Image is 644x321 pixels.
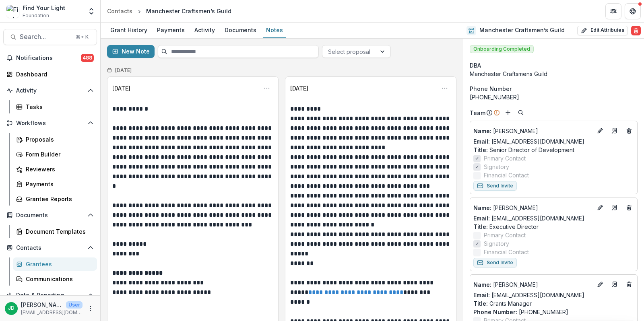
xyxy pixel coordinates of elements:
button: Partners [605,3,621,19]
span: Documents [16,212,84,219]
span: Search... [20,33,71,41]
a: Reviewers [13,163,97,176]
a: Name: [PERSON_NAME] [473,280,592,289]
span: Title : [473,146,488,153]
a: Go to contact [608,278,621,291]
a: Notes [263,23,286,38]
p: [PERSON_NAME] [473,204,592,212]
div: Grant History [107,24,151,36]
h2: Manchester Craftsmen’s Guild [479,27,565,34]
span: Signatory [484,239,509,248]
div: [DATE] [112,84,130,93]
a: Documents [221,23,260,38]
a: Dashboard [3,68,97,81]
p: [PERSON_NAME] [21,300,63,309]
div: Communications [26,275,91,283]
button: Delete [631,26,641,35]
a: Contacts [104,5,136,17]
p: Grants Manager [473,299,634,308]
a: Go to contact [608,201,621,214]
div: Payments [154,24,188,36]
span: Name : [473,281,491,288]
span: Workflows [16,120,84,127]
div: Payments [26,180,91,188]
span: Financial Contact [484,171,529,179]
span: DBA [470,61,481,70]
p: [EMAIL_ADDRESS][DOMAIN_NAME] [21,309,83,316]
a: Activity [191,23,218,38]
p: [PERSON_NAME] [473,280,592,289]
p: User [66,301,83,309]
span: Phone Number [470,84,512,93]
button: New Note [107,45,155,58]
a: Grantees [13,257,97,271]
button: Open Contacts [3,241,97,254]
button: Options [260,82,273,95]
p: Executive Director [473,222,634,231]
button: Edit [595,203,605,212]
span: Activity [16,87,84,94]
button: Deletes [624,280,634,289]
a: Payments [154,23,188,38]
div: Jeffrey Dollinger [8,306,14,311]
a: Name: [PERSON_NAME] [473,204,592,212]
div: Document Templates [26,227,91,236]
a: Payments [13,177,97,191]
a: Go to contact [608,124,621,137]
nav: breadcrumb [104,5,235,17]
div: Dashboard [16,70,91,78]
span: Signatory [484,163,509,171]
span: 488 [81,54,94,62]
p: [PERSON_NAME] [473,127,592,135]
div: Proposals [26,135,91,144]
p: [PHONE_NUMBER] [473,308,634,316]
button: Edit Attributes [577,26,628,35]
p: Team [470,109,485,117]
button: Get Help [625,3,641,19]
a: Email: [EMAIL_ADDRESS][DOMAIN_NAME] [473,214,584,222]
span: Onboarding Completed [470,45,534,53]
span: Name : [473,204,491,211]
span: Title : [473,223,488,230]
span: Financial Contact [484,248,529,256]
div: [PHONE_NUMBER] [470,93,638,101]
span: Primary Contact [484,154,526,163]
img: Find Your Light [6,5,19,18]
button: Search [516,108,526,117]
span: Contacts [16,245,84,251]
h2: [DATE] [115,68,132,73]
span: Foundation [23,12,49,19]
button: Open Workflows [3,117,97,130]
button: More [86,304,95,313]
a: Tasks [13,100,97,113]
button: Add [503,108,513,117]
button: Notifications488 [3,51,97,64]
span: Title : [473,300,488,307]
span: Email: [473,292,490,298]
span: Data & Reporting [16,292,84,299]
span: Email: [473,138,490,145]
button: Open Activity [3,84,97,97]
span: Primary Contact [484,231,526,239]
div: Reviewers [26,165,91,173]
div: Documents [221,24,260,36]
a: Communications [13,272,97,286]
a: Document Templates [13,225,97,238]
a: Grantee Reports [13,192,97,206]
a: Form Builder [13,148,97,161]
a: Email: [EMAIL_ADDRESS][DOMAIN_NAME] [473,291,584,299]
p: Senior Director of Development [473,146,634,154]
span: Email: [473,215,490,222]
div: Activity [191,24,218,36]
a: Email: [EMAIL_ADDRESS][DOMAIN_NAME] [473,137,584,146]
div: Grantees [26,260,91,268]
div: Notes [263,24,286,36]
div: Manchester Craftsmens Guild [470,70,638,78]
div: ⌘ + K [74,33,90,41]
button: Options [438,82,451,95]
div: Contacts [107,7,132,15]
button: Edit [595,126,605,136]
span: Notifications [16,55,81,62]
button: Deletes [624,126,634,136]
button: Open Data & Reporting [3,289,97,302]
